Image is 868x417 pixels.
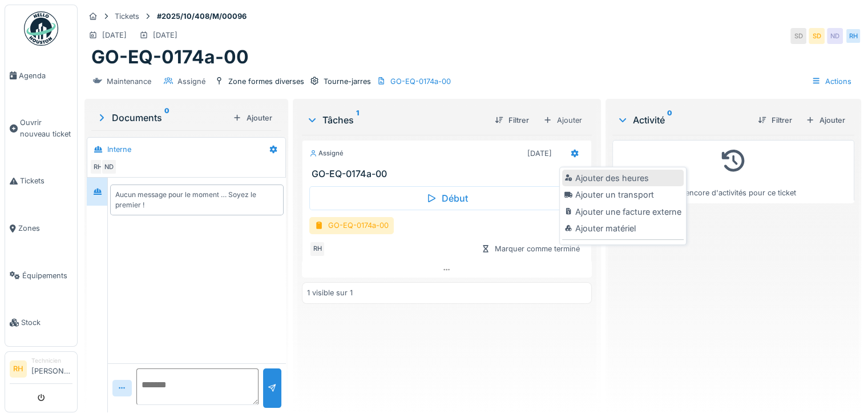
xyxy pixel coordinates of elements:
span: Tickets [20,175,72,186]
div: Maintenance [107,76,151,87]
div: Filtrer [490,113,534,128]
div: RH [309,241,325,257]
div: Ajouter [801,113,850,128]
div: Tâches [306,113,486,127]
div: Filtrer [753,113,797,128]
div: Tickets [115,11,139,22]
div: Ajouter [538,112,587,129]
div: ND [827,28,843,44]
div: Marquer comme terminé [477,241,584,256]
div: Technicien [31,356,72,365]
div: SD [790,28,806,44]
div: Ajouter matériel [562,220,684,237]
span: Stock [21,317,72,328]
div: Zone formes diverses [228,76,304,87]
span: Zones [18,223,72,234]
div: [DATE] [527,148,552,159]
div: Aucun message pour le moment … Soyez le premier ! [115,190,278,210]
div: Actions [806,73,857,90]
div: GO-EQ-0174a-00 [309,217,394,234]
li: RH [10,360,27,378]
div: RH [90,159,106,175]
div: RH [845,28,861,44]
sup: 0 [164,111,169,125]
div: [DATE] [102,30,127,41]
li: [PERSON_NAME] [31,356,72,381]
div: Tourne-jarres [324,76,371,87]
div: ND [101,159,117,175]
h3: GO-EQ-0174a-00 [312,169,587,179]
div: Ajouter des heures [562,170,684,187]
strong: #2025/10/408/M/00096 [152,11,251,22]
div: Activité [617,113,749,127]
div: Ajouter [228,110,277,126]
div: Interne [107,144,131,155]
div: Début [309,186,584,210]
span: Ouvrir nouveau ticket [20,117,72,139]
div: Ajouter une facture externe [562,203,684,220]
sup: 1 [356,113,359,127]
div: GO-EQ-0174a-00 [390,76,451,87]
div: SD [809,28,825,44]
div: [DATE] [153,30,177,41]
div: Assigné [309,149,344,158]
div: Pas encore d'activités pour ce ticket [620,145,847,198]
sup: 0 [667,113,672,127]
div: Documents [96,111,228,125]
span: Équipements [22,270,72,281]
h1: GO-EQ-0174a-00 [91,46,249,68]
img: Badge_color-CXgf-gQk.svg [24,11,58,46]
div: 1 visible sur 1 [307,287,353,298]
span: Agenda [19,70,72,81]
div: Ajouter un transport [562,186,684,203]
div: Assigné [177,76,205,87]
